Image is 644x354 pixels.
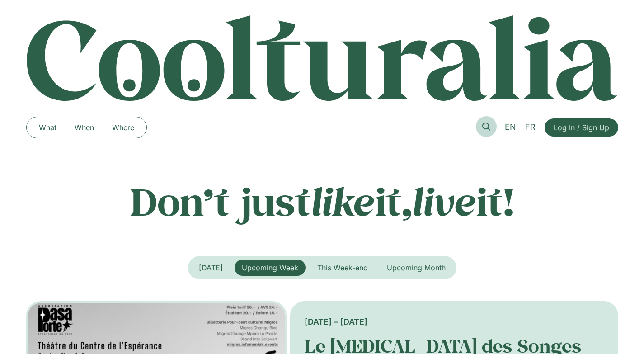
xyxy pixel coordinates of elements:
span: FR [525,122,536,132]
a: What [30,120,66,135]
em: like [311,176,375,226]
span: EN [505,122,516,132]
div: [DATE] – [DATE] [305,316,603,328]
span: Upcoming Month [387,263,446,272]
em: live [412,176,476,226]
a: FR [521,121,540,134]
span: [DATE] [199,263,223,272]
nav: Menu [30,120,143,135]
a: When [66,120,103,135]
a: Where [103,120,143,135]
a: Log In / Sign Up [545,118,618,137]
p: Don’t just it, it! [26,179,618,224]
a: EN [500,121,521,134]
span: Log In / Sign Up [554,122,609,133]
span: This Week-end [317,263,368,272]
span: Upcoming Week [242,263,298,272]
